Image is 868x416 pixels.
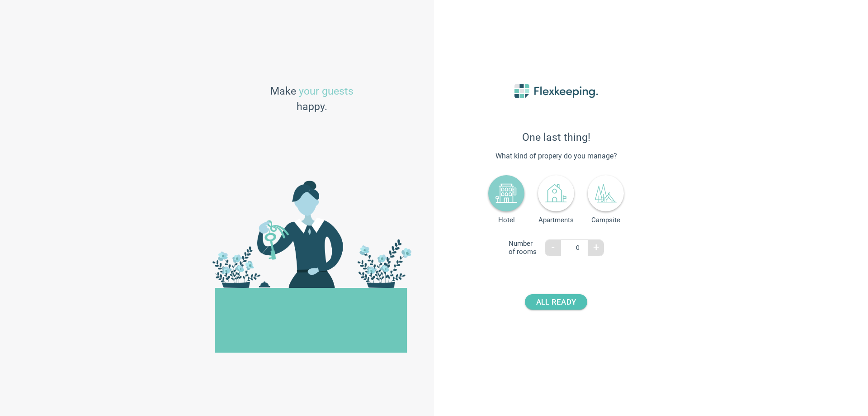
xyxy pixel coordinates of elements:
[545,240,561,256] button: -
[552,241,555,253] span: -
[525,294,587,310] button: ALL READY
[588,240,604,256] button: +
[457,151,656,162] span: What kind of propery do you manage?
[299,85,354,97] span: your guests
[488,216,524,224] span: Hotel
[536,294,576,310] span: ALL READY
[270,84,354,115] span: Make happy.
[457,131,656,143] span: One last thing!
[593,241,599,253] span: +
[538,216,574,224] span: Apartments
[509,239,540,256] span: Number of rooms
[588,216,624,224] span: Campsite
